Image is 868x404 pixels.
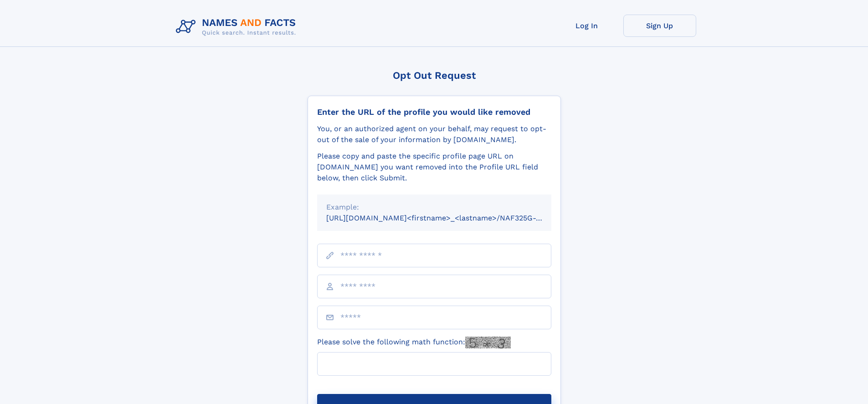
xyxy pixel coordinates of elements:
[308,70,561,81] div: Opt Out Request
[326,202,542,213] div: Example:
[317,107,551,117] div: Enter the URL of the profile you would like removed
[317,123,551,145] div: You, or an authorized agent on your behalf, may request to opt-out of the sale of your informatio...
[172,15,303,39] img: Logo Names and Facts
[623,15,696,37] a: Sign Up
[550,15,623,37] a: Log In
[317,337,511,348] label: Please solve the following math function:
[317,151,551,184] div: Please copy and paste the specific profile page URL on [DOMAIN_NAME] you want removed into the Pr...
[326,214,569,222] small: [URL][DOMAIN_NAME]<firstname>_<lastname>/NAF325G-xxxxxxxx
